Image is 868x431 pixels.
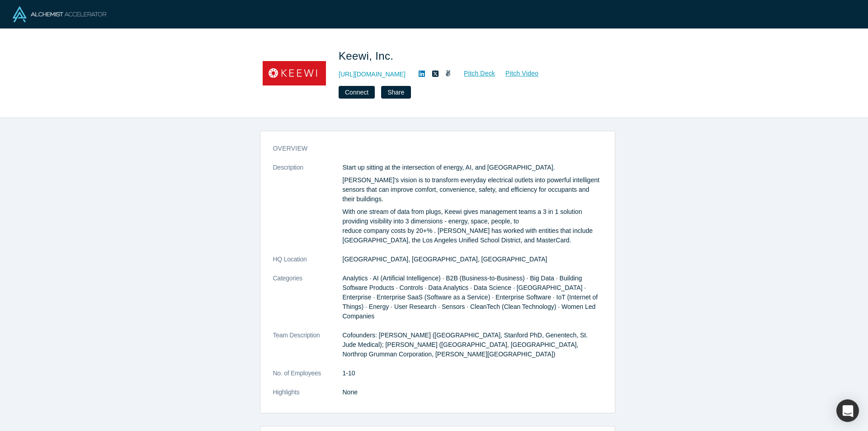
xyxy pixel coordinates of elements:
dt: Categories [273,274,343,331]
p: With one stream of data from plugs, Keewi gives management teams a 3 in 1 solution providing visi... [343,207,602,245]
span: Analytics · AI (Artificial Intelligence) · B2B (Business-to-Business) · Big Data · Building Softw... [343,275,598,320]
p: None [343,388,602,397]
a: Pitch Deck [454,68,495,79]
p: Cofounders: [PERSON_NAME] ([GEOGRAPHIC_DATA], Stanford PhD, Genentech, St. Jude Medical); [PERSON... [343,331,602,359]
dt: Team Description [273,331,343,369]
img: Keewi, Inc.'s Logo [263,42,326,105]
button: Connect [339,86,375,99]
button: Share [381,86,410,99]
dt: No. of Employees [273,369,343,388]
p: Start up sitting at the intersection of energy, AI, and [GEOGRAPHIC_DATA]. [343,163,602,172]
dd: 1-10 [343,369,602,378]
dt: HQ Location [273,255,343,274]
h3: overview [273,144,590,153]
img: Alchemist Logo [13,6,106,22]
dt: Description [273,163,343,255]
p: [PERSON_NAME]'s vision is to transform everyday electrical outlets into powerful intelligent sens... [343,175,602,204]
span: Keewi, Inc. [339,50,396,62]
dd: [GEOGRAPHIC_DATA], [GEOGRAPHIC_DATA], [GEOGRAPHIC_DATA] [343,255,602,264]
dt: Highlights [273,388,343,407]
a: Pitch Video [495,68,539,79]
a: [URL][DOMAIN_NAME] [339,70,406,79]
